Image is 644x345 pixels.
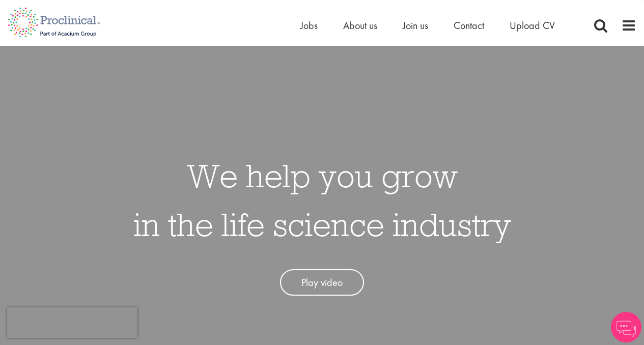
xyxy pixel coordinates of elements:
a: Jobs [300,19,318,32]
a: About us [343,19,377,32]
h1: We help you grow in the life science industry [133,151,511,249]
a: Upload CV [510,19,555,32]
a: Play video [280,269,364,296]
img: Chatbot [611,312,641,342]
a: Contact [454,19,484,32]
a: Join us [403,19,428,32]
